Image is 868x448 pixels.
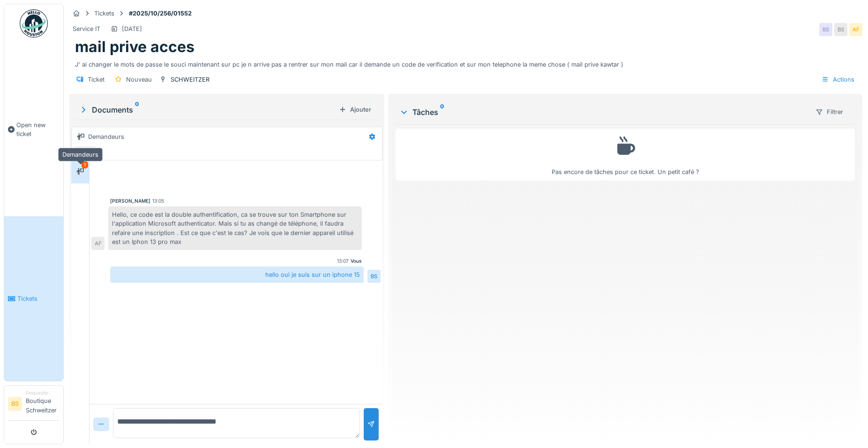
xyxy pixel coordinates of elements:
[4,216,63,381] a: Tickets
[16,121,60,138] span: Open new ticket
[126,75,152,84] div: Nouveau
[367,270,381,283] div: BS
[75,38,195,56] h1: mail prive acces
[79,104,335,115] div: Documents
[817,73,859,86] div: Actions
[17,294,60,303] span: Tickets
[125,9,195,18] strong: #2025/10/256/01552
[337,258,349,265] div: 13:07
[440,106,444,118] sup: 0
[402,133,849,176] div: Pas encore de tâches pour ce ticket. Un petit café ?
[8,397,22,411] li: BS
[849,23,862,36] div: AF
[58,148,103,161] div: Demandeurs
[399,106,808,118] div: Tâches
[20,9,48,38] img: Badge_color-CXgf-gQk.svg
[110,197,150,205] div: [PERSON_NAME]
[94,9,114,18] div: Tickets
[152,197,164,205] div: 13:05
[75,56,857,69] div: J' ai changer le mots de passe le souci maintenant sur pc je n arrive pas a rentrer sur mon mail ...
[73,24,100,33] div: Service IT
[834,23,847,36] div: BS
[82,161,88,168] div: 1
[335,103,375,116] div: Ajouter
[26,389,60,418] li: Boutique Schweitzer
[83,145,96,158] div: AF
[88,132,124,141] div: Demandeurs
[91,237,105,250] div: AF
[4,43,63,216] a: Open new ticket
[122,24,142,33] div: [DATE]
[811,105,847,119] div: Filtrer
[26,389,60,396] div: Requester
[110,266,364,283] div: hello oui je suis sur un iphone 15
[8,389,60,421] a: BS RequesterBoutique Schweitzer
[819,23,832,36] div: BS
[74,145,87,158] div: BS
[108,206,362,250] div: Hello, ce code est la double authentification, ca se trouve sur ton Smartphone sur l'application ...
[171,75,210,84] div: SCHWEITZER
[88,75,105,84] div: Ticket
[351,258,362,265] div: Vous
[135,104,139,115] sup: 0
